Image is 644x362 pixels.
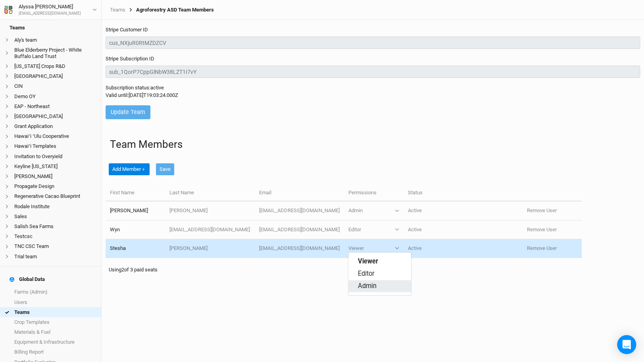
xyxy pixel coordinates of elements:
[404,185,463,202] th: Status
[106,105,150,119] button: Update Team
[110,138,636,151] h1: Team Members
[19,11,81,17] div: [EMAIL_ADDRESS][DOMAIN_NAME]
[404,201,463,220] td: Active
[527,226,557,233] button: Remove User
[106,239,165,258] td: Stesha
[617,335,636,354] div: Open Intercom Messenger
[106,55,154,62] label: Stripe Subscription ID
[348,207,363,214] div: Admin
[5,20,96,36] h4: Teams
[109,267,158,273] span: Using 2 of 3 paid seats
[106,26,148,33] label: Stripe Customer ID
[358,257,378,266] span: Viewer
[348,245,364,252] div: Viewer
[527,245,557,252] button: Remove User
[156,163,174,175] button: Save
[404,239,463,258] td: Active
[348,226,399,233] button: Editor
[358,282,377,291] span: Admin
[106,185,165,202] th: First Name
[165,185,254,202] th: Last Name
[358,269,375,279] span: Editor
[4,2,97,17] button: Alyssa [PERSON_NAME][EMAIL_ADDRESS][DOMAIN_NAME]
[165,201,254,220] td: [PERSON_NAME]
[165,221,254,239] td: [EMAIL_ADDRESS][DOMAIN_NAME]
[106,37,640,49] input: cus_NXjuR0RtMZDZCV
[348,226,361,233] div: Editor
[165,239,254,258] td: [PERSON_NAME]
[19,3,81,11] div: Alyssa [PERSON_NAME]
[348,245,399,252] button: Viewer
[110,7,125,13] a: Teams
[125,7,214,13] div: Agroforestry ASD Team Members
[106,92,640,99] div: Valid until: [DATE]T19:03:24.000Z
[10,276,45,283] div: Global Data
[344,185,404,202] th: Permissions
[254,221,344,239] td: [EMAIL_ADDRESS][DOMAIN_NAME]
[527,207,557,214] button: Remove User
[348,207,399,214] button: Admin
[106,66,640,78] input: sub_1QorP7CppGlNbW38LZT1I7vY
[254,201,344,220] td: [EMAIL_ADDRESS][DOMAIN_NAME]
[106,221,165,239] td: Wyn
[109,163,150,175] button: Add Member＋
[404,221,463,239] td: Active
[254,185,344,202] th: Email
[106,84,640,91] div: Subscription status: active
[254,239,344,258] td: [EMAIL_ADDRESS][DOMAIN_NAME]
[106,201,165,220] td: [PERSON_NAME]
